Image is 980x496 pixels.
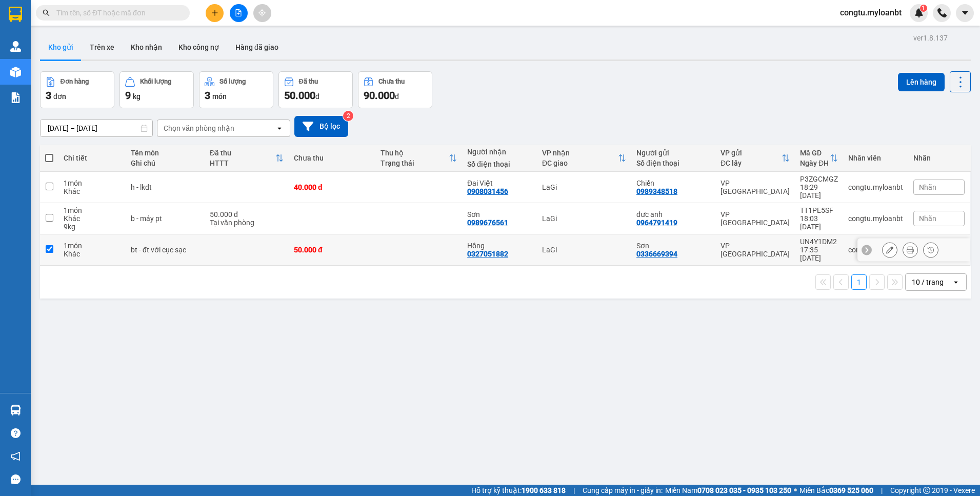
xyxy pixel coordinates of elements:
[40,35,82,59] button: Kho gửi
[721,159,782,167] div: ĐC lấy
[315,92,319,101] span: đ
[375,145,462,172] th: Toggle SortBy
[131,149,199,157] div: Tên món
[467,242,532,250] div: Hồng
[956,4,974,22] button: caret-down
[467,179,532,187] div: Đai Việt
[848,154,903,162] div: Nhân viên
[800,175,838,183] div: P3ZGCMGZ
[636,219,677,227] div: 0964791419
[131,214,199,223] div: b - máy pt
[4,36,48,65] span: 33 Bác Ái, P Phước Hội, TX Lagi
[467,187,508,195] div: 0908031456
[133,92,141,101] span: kg
[210,149,275,157] div: Đã thu
[800,246,838,262] div: 17:35 [DATE]
[919,183,936,191] span: Nhãn
[636,187,677,195] div: 0989348518
[131,159,199,167] div: Ghi chú
[64,154,121,162] div: Chi tiết
[206,4,224,22] button: plus
[913,154,965,162] div: Nhãn
[11,474,21,484] span: message
[522,486,566,494] strong: 1900 633 818
[275,124,284,132] svg: open
[721,242,790,258] div: VP [GEOGRAPHIC_DATA]
[64,242,121,250] div: 1 món
[253,4,271,22] button: aim
[800,149,830,157] div: Mã GD
[829,486,873,494] strong: 0369 525 060
[125,89,131,102] span: 9
[64,214,121,223] div: Khác
[294,183,370,191] div: 40.000 đ
[61,78,89,85] div: Đơn hàng
[299,78,318,85] div: Đã thu
[64,250,121,258] div: Khác
[381,149,449,157] div: Thu hộ
[123,35,170,59] button: Kho nhận
[913,32,948,44] div: ver 1.8.137
[170,35,227,59] button: Kho công nợ
[210,159,275,167] div: HTTT
[343,111,353,121] sup: 2
[848,183,903,191] div: congtu.myloanbt
[205,89,210,102] span: 3
[881,485,883,496] span: |
[56,7,177,18] input: Tìm tên, số ĐT hoặc mã đơn
[378,78,405,85] div: Chưa thu
[78,18,129,29] span: P3ZGCMGZ
[53,92,66,101] span: đơn
[10,67,21,77] img: warehouse-icon
[542,183,626,191] div: LaGi
[10,405,21,415] img: warehouse-icon
[64,187,121,195] div: Khác
[542,159,618,167] div: ĐC giao
[11,451,21,461] span: notification
[542,214,626,223] div: LaGi
[537,145,631,172] th: Toggle SortBy
[848,246,903,254] div: congtu.myloanbt
[721,179,790,195] div: VP [GEOGRAPHIC_DATA]
[381,159,449,167] div: Trạng thái
[922,5,925,12] span: 1
[210,219,284,227] div: Tại văn phòng
[914,8,924,17] img: icon-new-feature
[119,71,194,108] button: Khối lượng9kg
[795,145,843,172] th: Toggle SortBy
[636,242,710,250] div: Sơn
[937,8,947,17] img: phone-icon
[583,485,663,496] span: Cung cấp máy in - giấy in:
[212,92,227,101] span: món
[40,71,114,108] button: Đơn hàng3đơn
[636,149,710,157] div: Người gửi
[284,89,315,102] span: 50.000
[467,250,508,258] div: 0327051882
[82,35,123,59] button: Trên xe
[471,485,566,496] span: Hỗ trợ kỹ thuật:
[923,487,930,494] span: copyright
[46,89,51,102] span: 3
[919,214,936,223] span: Nhãn
[41,120,152,136] input: Select a date range.
[131,183,199,191] div: h - lkdt
[952,278,960,286] svg: open
[467,210,532,219] div: Sơn
[636,179,710,187] div: Chiến
[64,223,121,231] div: 9 kg
[832,6,910,19] span: congtu.myloanbt
[205,145,289,172] th: Toggle SortBy
[4,4,51,33] strong: Nhà xe Mỹ Loan
[4,67,50,76] span: 0968278298
[665,485,791,496] span: Miền Nam
[800,206,838,214] div: TT1PE5SF
[920,5,927,12] sup: 1
[794,488,797,492] span: ⚪️
[636,250,677,258] div: 0336669394
[697,486,791,494] strong: 0708 023 035 - 0935 103 250
[131,246,199,254] div: bt - đt với cục sạc
[800,237,838,246] div: UN4Y1DM2
[294,116,348,137] button: Bộ lọc
[294,154,370,162] div: Chưa thu
[636,159,710,167] div: Số điện thoại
